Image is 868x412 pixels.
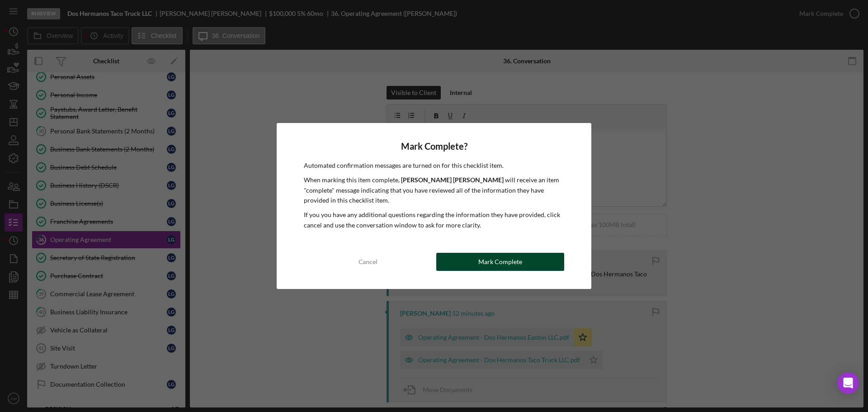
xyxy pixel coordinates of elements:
[304,161,564,170] p: Automated confirmation messages are turned on for this checklist item.
[436,253,564,271] button: Mark Complete
[304,210,564,230] p: If you you have any additional questions regarding the information they have provided, click canc...
[401,176,504,184] b: [PERSON_NAME] [PERSON_NAME]
[304,141,564,152] h4: Mark Complete?
[837,372,859,394] div: Open Intercom Messenger
[304,175,564,205] p: When marking this item complete, will receive an item "complete" message indicating that you have...
[359,253,377,271] div: Cancel
[478,253,522,271] div: Mark Complete
[304,253,432,271] button: Cancel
